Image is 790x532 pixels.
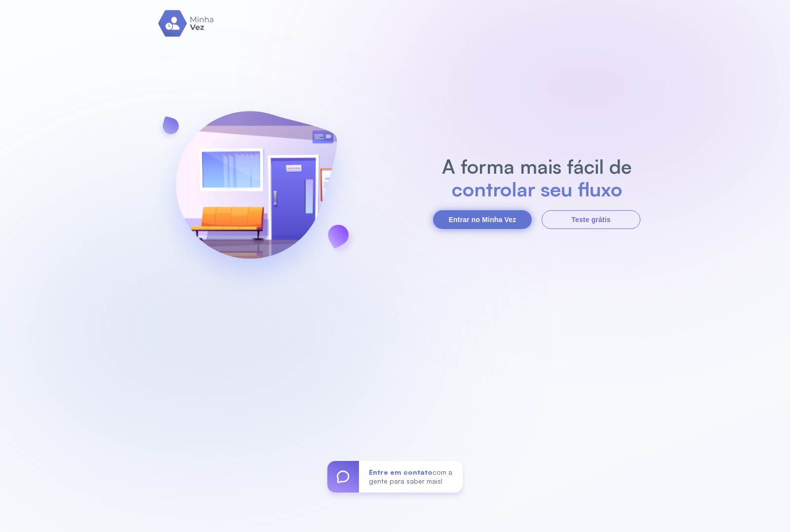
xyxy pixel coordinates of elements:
button: Entrar no Minha Vez [433,210,532,229]
a: Entre em contatocom a gente para saber mais! [327,461,463,493]
img: banner-login.svg [150,85,363,300]
img: logo.svg [158,10,215,37]
h2: controlar seu fluxo [437,178,637,200]
div: com a gente para saber mais! [359,461,463,493]
span: Entre em contato [369,468,433,476]
h2: A forma mais fácil de [437,155,637,178]
button: Teste grátis [542,210,640,229]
